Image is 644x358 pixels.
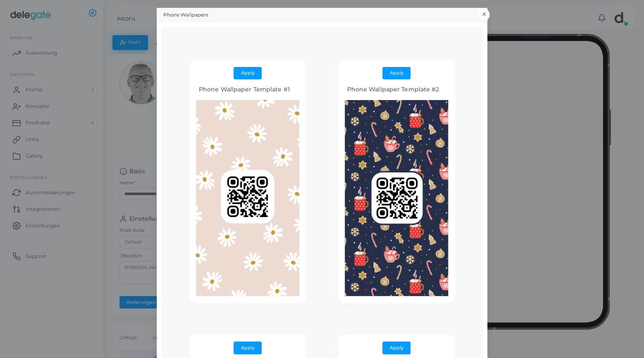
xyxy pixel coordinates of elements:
[382,67,410,79] button: Apply
[163,12,208,19] h5: Phone Wallpapers
[390,70,403,76] span: Apply
[345,86,441,93] h4: Phone Wallpaper Template #2
[478,9,489,20] button: Close
[390,345,403,351] span: Apply
[234,341,262,354] button: Apply
[345,100,448,296] img: 634ccdb8de3b0e154f5ad23b2e82d692a839a82586e7f7327027e4f3b9c0941e.png
[234,67,262,79] button: Apply
[196,100,299,296] img: 3c063395a8fe574c83198046e8216f260acfe8949aa129a79d3e75be30e0ca07.png
[241,345,255,351] span: Apply
[241,70,255,76] span: Apply
[196,86,293,93] h4: Phone Wallpaper Template #1
[382,341,410,354] button: Apply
